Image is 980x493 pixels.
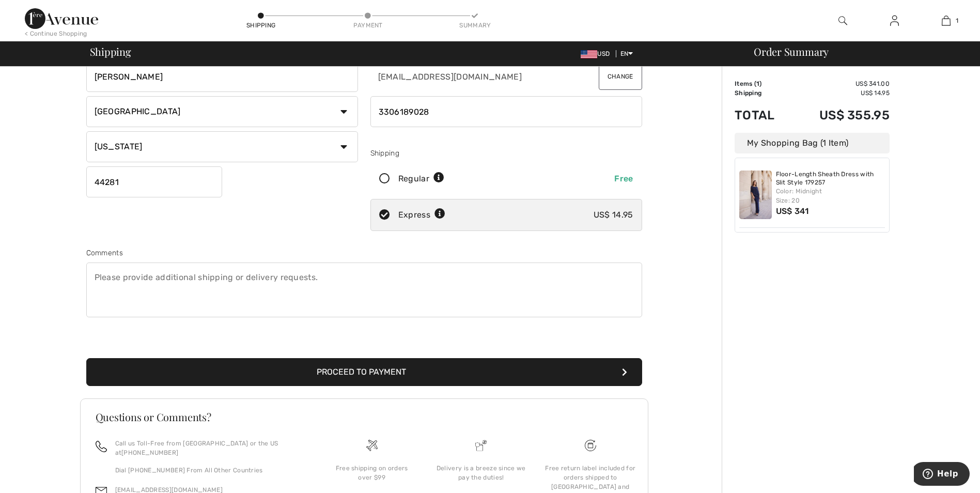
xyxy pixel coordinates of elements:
[776,187,885,205] div: Color: Midnight Size: 20
[739,171,772,219] img: Floor-Length Sheath Dress with Slit Style 179257
[86,248,642,258] div: Comments
[882,14,907,27] a: Sign In
[86,61,358,92] input: City
[741,47,974,57] div: Order Summary
[86,166,222,197] input: Zip/Postal Code
[791,88,890,98] td: US$ 14.95
[398,209,445,221] div: Express
[475,440,487,451] img: Delivery is a breeze since we pay the duties!
[25,29,87,38] div: < Continue Shopping
[921,14,971,27] a: 1
[121,449,178,456] a: [PHONE_NUMBER]
[890,14,899,27] img: My Info
[370,148,642,159] div: Shipping
[245,21,276,30] div: Shipping
[366,440,378,451] img: Free shipping on orders over $99
[370,96,642,127] input: Mobile
[115,466,305,475] p: Dial [PHONE_NUMBER] From All Other Countries
[594,209,633,221] div: US$ 14.95
[791,79,890,88] td: US$ 341.00
[614,174,633,183] span: Free
[776,171,885,187] a: Floor-Length Sheath Dress with Slit Style 179257
[838,14,847,27] img: search the website
[735,88,791,98] td: Shipping
[585,440,596,451] img: Free shipping on orders over $99
[459,21,490,30] div: Summary
[115,439,305,457] p: Call us Toll-Free from [GEOGRAPHIC_DATA] or the US at
[352,21,383,30] div: Payment
[90,47,131,57] span: Shipping
[581,50,614,57] span: USD
[956,16,958,25] span: 1
[756,80,759,87] span: 1
[776,206,809,216] span: US$ 341
[599,63,642,90] button: Change
[86,358,642,386] button: Proceed to Payment
[370,61,574,92] input: E-mail
[96,441,107,452] img: call
[434,464,527,482] div: Delivery is a breeze since we pay the duties!
[581,50,597,58] img: US Dollar
[735,98,791,133] td: Total
[25,8,98,29] img: 1ère Avenue
[914,462,970,488] iframe: Opens a widget where you can find more information
[791,98,890,133] td: US$ 355.95
[942,14,951,27] img: My Bag
[398,173,444,185] div: Regular
[735,79,791,88] td: Items ( )
[325,464,418,482] div: Free shipping on orders over $99
[735,133,890,153] div: My Shopping Bag (1 Item)
[620,50,633,57] span: EN
[96,412,633,422] h3: Questions or Comments?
